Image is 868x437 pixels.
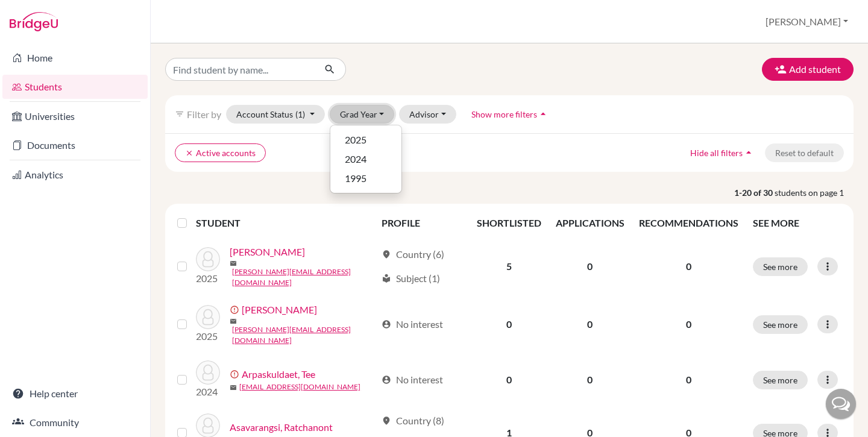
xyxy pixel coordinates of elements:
span: local_library [382,274,391,283]
button: Grad Year [330,105,395,124]
span: 2024 [345,152,366,166]
th: SEE MORE [746,209,849,237]
input: Find student by name... [165,58,315,81]
div: No interest [382,373,443,387]
p: 0 [639,373,738,387]
a: Universities [2,104,148,128]
td: 0 [470,353,549,406]
i: filter_list [175,109,184,119]
a: [PERSON_NAME] [242,303,317,317]
span: error_outline [230,369,242,379]
span: location_on [382,416,391,426]
span: mail [230,318,237,325]
th: PROFILE [374,209,469,237]
button: clearActive accounts [175,143,266,162]
div: Grad Year [330,125,402,193]
span: account_circle [382,319,391,329]
a: Analytics [2,163,148,187]
button: 2024 [330,149,401,169]
button: Add student [762,58,854,81]
span: mail [230,260,237,267]
span: 2025 [345,133,366,147]
th: APPLICATIONS [549,209,632,237]
span: Help [28,8,52,19]
img: Arpaskuldaet, Tee [196,360,220,385]
p: 2025 [196,329,220,344]
td: 0 [549,353,632,406]
span: error_outline [230,305,242,315]
a: Arpaskuldaet, Tee [242,367,315,382]
div: Country (6) [382,247,444,262]
span: mail [230,384,237,391]
a: Students [2,75,148,99]
a: [PERSON_NAME][EMAIL_ADDRESS][DOMAIN_NAME] [232,266,376,288]
button: Reset to default [765,143,844,162]
span: students on page 1 [775,186,854,199]
button: [PERSON_NAME] [760,10,854,33]
button: See more [753,371,808,389]
th: STUDENT [196,209,374,237]
img: Bridge-U [10,12,58,31]
a: [EMAIL_ADDRESS][DOMAIN_NAME] [239,382,360,392]
span: account_circle [382,375,391,385]
td: 0 [470,295,549,353]
button: Advisor [399,105,456,124]
th: RECOMMENDATIONS [632,209,746,237]
a: Documents [2,133,148,157]
div: No interest [382,317,443,332]
a: Help center [2,382,148,406]
i: arrow_drop_up [537,108,549,120]
i: clear [185,149,193,157]
button: Hide all filtersarrow_drop_up [680,143,765,162]
a: [PERSON_NAME] [230,245,305,259]
span: Show more filters [471,109,537,119]
td: 5 [470,237,549,295]
button: See more [753,315,808,334]
span: Hide all filters [690,148,743,158]
a: Asavarangsi, Ratchanont [230,420,333,435]
button: Show more filtersarrow_drop_up [461,105,559,124]
th: SHORTLISTED [470,209,549,237]
td: 0 [549,295,632,353]
div: Subject (1) [382,271,440,286]
p: 0 [639,317,738,332]
p: 2025 [196,271,220,286]
span: location_on [382,250,391,259]
img: Ameen, Rayna [196,305,220,329]
button: Account Status(1) [226,105,325,124]
span: (1) [295,109,305,119]
a: [PERSON_NAME][EMAIL_ADDRESS][DOMAIN_NAME] [232,324,376,346]
strong: 1-20 of 30 [734,186,775,199]
button: 1995 [330,169,401,188]
span: 1995 [345,171,366,186]
a: Community [2,410,148,435]
span: Filter by [187,108,221,120]
p: 0 [639,259,738,274]
button: 2025 [330,130,401,149]
img: Abraham, Caroline [196,247,220,271]
i: arrow_drop_up [743,146,755,159]
p: 2024 [196,385,220,399]
td: 0 [549,237,632,295]
div: Country (8) [382,413,444,428]
button: See more [753,257,808,276]
a: Home [2,46,148,70]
